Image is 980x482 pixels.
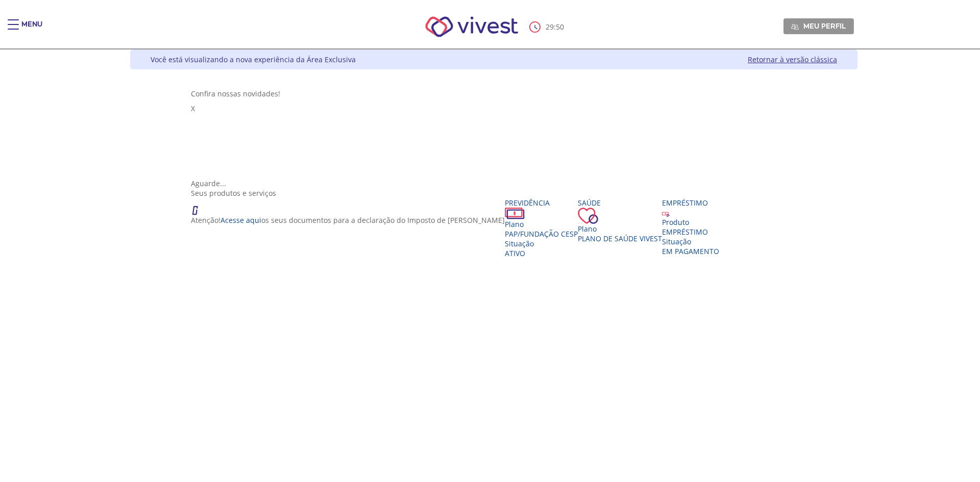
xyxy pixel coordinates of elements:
span: EM PAGAMENTO [662,246,719,256]
div: Previdência [505,198,578,208]
div: Saúde [578,198,662,208]
img: ico_dinheiro.png [505,208,525,219]
div: Menu [21,19,42,40]
div: EMPRÉSTIMO [662,227,719,237]
a: Saúde PlanoPlano de Saúde VIVEST [578,198,662,243]
span: 50 [556,22,564,32]
div: Confira nossas novidades! [191,89,797,98]
a: Retornar à versão clássica [748,55,837,64]
div: Você está visualizando a nova experiência da Área Exclusiva [151,55,356,64]
p: Atenção! os seus documentos para a declaração do Imposto de [PERSON_NAME] [191,215,505,225]
span: Plano de Saúde VIVEST [578,234,662,243]
span: Ativo [505,248,525,258]
div: Produto [662,217,719,227]
a: Meu perfil [783,18,854,34]
div: Situação [662,237,719,246]
div: Empréstimo [662,198,719,208]
img: Meu perfil [791,23,799,31]
span: PAP/Fundação CESP [505,229,578,239]
span: X [191,104,195,113]
div: Seus produtos e serviços [191,188,797,198]
a: Acesse aqui [220,215,261,225]
div: Plano [505,219,578,229]
img: ico_coracao.png [578,208,598,224]
img: ico_atencao.png [191,198,208,215]
div: : [529,21,566,33]
div: Situação [505,239,578,248]
div: Plano [578,224,662,234]
img: Vivest [414,5,530,48]
a: Empréstimo Produto EMPRÉSTIMO Situação EM PAGAMENTO [662,198,719,256]
div: Aguarde... [191,179,797,188]
span: 29 [546,22,554,32]
a: Previdência PlanoPAP/Fundação CESP SituaçãoAtivo [505,198,578,258]
img: ico_emprestimo.svg [662,210,670,217]
span: Meu perfil [803,21,846,31]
